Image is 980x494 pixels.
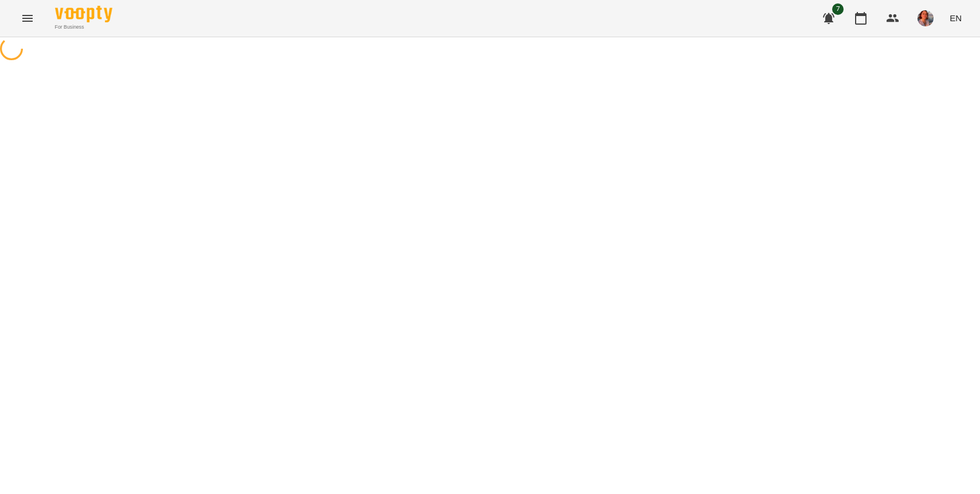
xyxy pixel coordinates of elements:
button: Menu [14,5,41,32]
span: EN [950,12,962,24]
span: 7 [832,3,844,15]
span: For Business [55,23,112,31]
button: EN [945,7,966,29]
img: Voopty Logo [55,6,112,22]
img: 1ca8188f67ff8bc7625fcfef7f64a17b.jpeg [918,10,934,26]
